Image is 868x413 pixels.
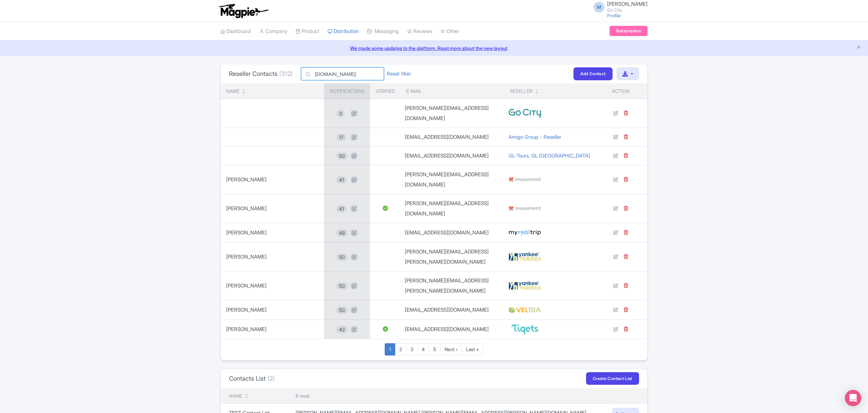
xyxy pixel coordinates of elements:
th: E-mail [401,83,504,99]
th: Action [594,83,647,99]
div: Open Intercom Messenger [845,390,861,406]
a: 2 [395,343,406,356]
td: [EMAIL_ADDRESS][DOMAIN_NAME] [401,128,504,147]
small: Go City [607,8,648,12]
span: 42 [336,326,348,333]
th: Notifications [324,83,370,99]
td: [EMAIL_ADDRESS][DOMAIN_NAME] [401,223,504,243]
a: Next › [440,343,462,356]
div: Name [226,87,239,95]
td: [PERSON_NAME][EMAIL_ADDRESS][DOMAIN_NAME] [401,99,504,128]
span: [PERSON_NAME] [226,252,267,262]
span: 48 [336,229,348,236]
img: fd58q73ijqpthwdnpuqf.svg [508,203,541,214]
span: 50 [336,307,348,314]
span: [PERSON_NAME] [226,305,267,315]
td: [PERSON_NAME][EMAIL_ADDRESS][PERSON_NAME][DOMAIN_NAME] [401,271,504,300]
span: [PERSON_NAME] [226,175,267,185]
td: [EMAIL_ADDRESS][DOMAIN_NAME] [401,320,504,339]
span: [PERSON_NAME] [226,228,267,238]
img: jblnklxagigx3u20rnst.svg [508,227,541,238]
a: 1 [385,343,395,356]
a: Company [259,22,287,41]
a: 5 [429,343,440,356]
a: Create Contact List [586,372,639,385]
a: Reviews [407,22,432,41]
span: 3 [336,110,345,117]
a: Distribution [328,22,359,41]
td: [PERSON_NAME][EMAIL_ADDRESS][PERSON_NAME][DOMAIN_NAME] [401,243,504,271]
a: 4 [417,343,429,356]
span: 50 [336,152,348,160]
a: Dashboard [220,22,251,41]
td: [EMAIL_ADDRESS][DOMAIN_NAME] [401,147,504,165]
span: 41 [336,176,347,183]
input: Search / Filter [301,67,384,80]
span: 41 [336,205,347,212]
a: Other [440,22,459,41]
a: Subscription [610,26,648,36]
span: (312) [279,70,293,77]
a: Add Contact [573,67,612,80]
span: [PERSON_NAME] [607,1,648,7]
a: Amigo Group - Reseller [508,134,561,140]
span: 17 [336,134,346,141]
img: l76ta8jgoyqajq3ngpcx.svg [508,280,541,291]
span: Reseller Contacts [229,70,278,77]
img: logo-ab69f6fb50320c5b225c76a69d11143b.png [217,3,270,18]
a: Product [296,22,319,41]
span: 50 [336,253,348,261]
a: Messaging [367,22,399,41]
img: fd58q73ijqpthwdnpuqf.svg [508,174,541,185]
a: 3 [406,343,418,356]
div: Reseller [510,87,533,95]
img: ho7kn2dwegvwxubkqh9h.svg [508,108,541,119]
a: GL-Tours, GL [GEOGRAPHIC_DATA] [508,152,590,159]
a: Profile [607,13,621,18]
span: [PERSON_NAME] [226,324,267,334]
span: Contacts List [229,375,266,382]
a: M [PERSON_NAME] Go City [589,1,648,12]
span: (2) [267,375,275,382]
div: Name [229,392,242,399]
th: Verified [370,83,401,99]
td: E-mail [291,388,608,404]
td: [PERSON_NAME][EMAIL_ADDRESS][DOMAIN_NAME] [401,165,504,194]
td: [EMAIL_ADDRESS][DOMAIN_NAME] [401,300,504,320]
img: xlylp2e7krlb77sltcny.svg [508,324,541,335]
button: Close announcement [856,44,861,52]
a: Last » [462,343,483,356]
span: M [594,2,604,13]
span: [PERSON_NAME] [226,281,267,291]
img: fcdiu77jrwyrlpxo245j.svg [508,304,541,315]
span: 50 [336,282,348,290]
a: We made some updates to the platform. Read more about the new layout [4,45,864,52]
img: l76ta8jgoyqajq3ngpcx.svg [508,251,541,262]
td: [PERSON_NAME][EMAIL_ADDRESS][DOMAIN_NAME] [401,194,504,223]
span: [PERSON_NAME] [226,203,267,214]
a: Reset filter [387,70,411,78]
